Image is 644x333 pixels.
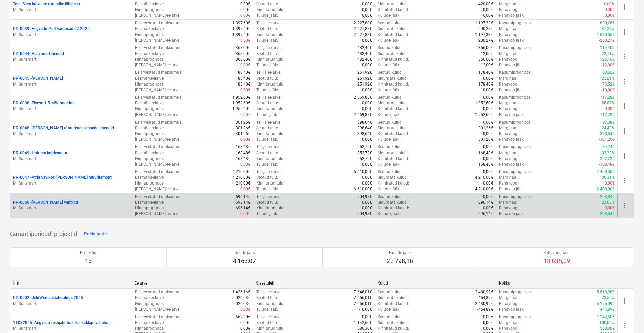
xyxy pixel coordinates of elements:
p: 10,00€ [481,87,493,93]
p: 126,40€ [600,57,615,62]
p: 0,00€ [240,87,250,93]
p: 301,26€ [236,125,250,131]
p: Sidumata kulud : [378,125,408,131]
p: 717,28€ [600,95,615,100]
p: 398,64€ [600,131,615,137]
p: Hinnaprognoos : [135,57,165,62]
p: Kinnitatud tulu : [256,156,284,162]
p: Hinnaprognoos : [135,106,165,112]
p: 2 669,88€ [354,95,372,100]
p: Kinnitatud tulu : [256,81,284,87]
p: 252,72€ [600,156,615,162]
p: 0,00€ [362,7,372,13]
p: Marginaal : [499,1,518,7]
div: PR-0048 -[PERSON_NAME] rõhutõstepumpade tihendidM. Suitsmart [13,125,129,137]
span: more_vert [620,28,629,36]
p: 251,92€ [357,70,372,75]
p: Seotud kulud : [378,20,403,26]
p: Seotud tulu : [256,150,278,156]
p: 0,00€ [362,180,372,186]
p: 0,00€ [240,7,250,13]
p: Seotud tulu : [256,1,278,7]
p: 398,64€ [357,125,372,131]
p: Seotud tulu : [256,125,278,131]
p: 24,43% [602,125,615,131]
p: Eelarvestatud maksumus : [135,120,182,125]
p: Seotud tulu : [256,26,278,32]
p: 178,40€ [478,70,493,75]
p: Kasumiprognoos : [499,169,532,175]
p: 1 397,60€ [232,26,250,32]
p: Kinnitatud kulud : [378,7,409,13]
p: 0,00€ [605,180,615,186]
p: Kinnitatud kulud : [378,81,409,87]
p: 36,31% [602,175,615,180]
p: Kinnitatud tulu : [256,7,284,13]
p: Seotud tulu : [256,51,278,57]
p: PR-0039 - Aegviidu Puit varuosad 07.2025 [13,26,90,32]
p: Eelarvestatud maksumus : [135,95,182,100]
p: 0,00€ [605,7,615,13]
p: M. Suitsmart [13,81,129,87]
p: PR-0045 - [PERSON_NAME] [13,76,63,81]
p: Eesmärkeelarve : [135,100,165,106]
p: Seotud tulu : [256,76,278,81]
p: PR-0047 - Atria Savikoti [PERSON_NAME] müüriremont [13,175,112,180]
p: 696,14€ [236,194,250,200]
p: Marginaal : [499,175,518,180]
p: Seotud kulud : [378,144,403,150]
p: 0,00€ [362,87,372,93]
span: more_vert [620,201,629,209]
p: Kulude jääk : [378,87,400,93]
p: Marginaal : [499,76,518,81]
p: Kinnitatud tulu : [256,180,284,186]
p: Rahavoo jääk : [499,162,525,167]
p: 168,48€ [236,150,250,156]
p: M. Suitsmart [13,32,129,38]
p: 23,71% [602,51,615,57]
p: Rahavoog : [499,131,518,137]
p: 0,00€ [483,95,493,100]
p: 368,00€ [236,57,250,62]
p: 0,00€ [240,162,250,167]
p: Marginaal : [499,26,518,32]
p: 301,26€ [236,131,250,137]
p: Kasumiprognoos : [499,45,532,51]
p: Kulude jääk : [378,38,400,43]
p: 0,00€ [483,7,493,13]
p: M. Suitsmart [13,131,129,137]
p: 0,00€ [483,180,493,186]
p: 0,00€ [240,112,250,118]
p: Kinnitatud kulud : [378,57,409,62]
p: 37,27% [602,26,615,32]
p: Marginaal : [499,150,518,156]
p: Sidumata kulud : [378,175,408,180]
p: M. Suitsmart [13,106,129,112]
p: Rahavoo jääk : [499,112,525,118]
p: 4 210,00€ [475,175,493,180]
p: Kasumiprognoos : [499,70,532,75]
p: Eelarvestatud maksumus : [135,144,182,150]
p: Kulude jääk : [378,112,400,118]
p: 2 400,00€ [597,186,615,192]
p: 0,00€ [362,175,372,180]
p: PR-0049 - Holttem koldeandur [13,150,67,156]
p: Eesmärkeelarve : [135,150,165,156]
p: 4 210,00€ [232,169,250,175]
p: 188,40€ [236,76,250,81]
p: 33,33% [602,150,615,156]
p: 84,24€ [602,144,615,150]
p: PR-0050 - [PERSON_NAME] ventiilid [13,200,78,205]
p: Hinnaprognoos : [135,156,165,162]
p: Sidumata kulud : [378,51,408,57]
div: PR-0047 -Atria Savikoti [PERSON_NAME] müüriremontM. Suitsmart [13,175,129,186]
p: Eesmärkeelarve : [135,51,165,57]
p: -301,26€ [599,137,615,142]
p: 168,48€ [478,162,493,167]
p: 2 669,88€ [354,112,372,118]
p: Tellija eelarve : [256,169,281,175]
span: more_vert [620,102,629,110]
p: Kinnitatud tulu : [256,106,284,112]
p: Tulude jääk : [256,13,278,19]
p: 0,00% [604,1,615,7]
